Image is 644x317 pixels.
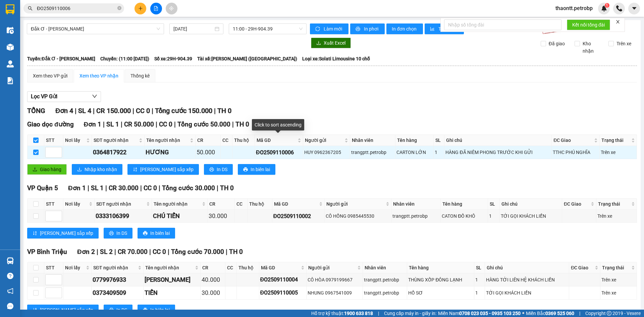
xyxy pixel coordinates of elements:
span: CR 50.000 [124,120,154,128]
span: sync [315,27,321,32]
span: download [316,41,321,46]
div: trangptt.petrobp [364,276,406,283]
span: TH 0 [217,107,231,115]
div: 30.000 [209,211,233,221]
span: down [92,94,97,99]
span: | [226,248,227,256]
div: TỚI GỌI KHÁCH LIỀN [501,212,561,220]
th: Thu hộ [232,135,255,146]
span: Người gửi [305,137,343,144]
span: ⚪️ [522,312,524,315]
div: Click to sort ascending [252,119,304,130]
span: Người gửi [308,264,356,271]
span: Chuyến: (11:00 [DATE]) [100,55,149,62]
span: upload [33,167,37,172]
span: plus [138,6,143,11]
th: STT [44,262,63,273]
th: CC [221,135,232,146]
th: Nhân viên [350,135,395,146]
div: Xem theo VP nhận [79,72,118,80]
span: printer [356,27,361,32]
th: CR [196,135,221,146]
td: ĐO2509110002 [272,210,325,223]
span: SL 4 [78,107,91,115]
span: search [28,6,33,11]
td: 0333106399 [95,210,152,223]
span: CR 30.000 [109,184,139,192]
span: Người gửi [326,200,384,208]
span: Đơn 1 [84,120,102,128]
span: close [615,19,620,24]
span: CC 0 [159,120,172,128]
span: | [378,310,379,317]
input: Tìm tên, số ĐT hoặc mã đơn [37,5,116,12]
th: SL [434,135,444,146]
span: | [105,184,107,192]
span: message [7,303,13,309]
span: thaontt.petrobp [550,4,598,12]
div: 1 [489,212,498,220]
span: notification [7,288,13,294]
span: In DS [217,166,227,173]
span: | [93,107,95,115]
span: | [159,184,160,192]
th: Tên hàng [407,262,474,273]
span: Lọc VP Gửi [31,92,57,101]
span: sort-ascending [33,308,37,313]
span: Trên xe [614,40,634,47]
div: Trên xe [597,212,636,220]
span: file-add [154,6,158,11]
span: Miền Bắc [526,310,574,317]
strong: 0369 525 060 [545,311,574,316]
td: HƯƠNG [145,146,196,159]
span: | [232,120,234,128]
span: printer [109,308,114,313]
div: 0779976933 [93,275,142,284]
span: | [75,107,76,115]
span: Nhập kho nhận [85,166,117,173]
button: sort-ascending[PERSON_NAME] sắp xếp [127,164,199,175]
td: 0373409509 [92,286,143,300]
span: VP Bình Triệu [27,248,67,256]
span: In biên lai [150,229,170,237]
div: CATON ĐỒ KHÔ [442,212,486,220]
span: Nơi lấy [65,264,85,271]
div: CÔ HÒA 0979199667 [308,276,361,283]
span: | [174,120,176,128]
span: Đã giao [546,40,568,47]
img: phone-icon [616,5,622,11]
span: CR 70.000 [118,248,148,256]
th: Ghi chú [485,262,569,273]
span: | [97,248,98,256]
button: caret-down [628,3,640,14]
span: | [149,248,151,256]
span: | [168,248,169,256]
button: printerIn DS [104,228,132,239]
span: [PERSON_NAME] sắp xếp [40,306,93,314]
td: CHÚ TIẾN [152,210,208,223]
span: Giao dọc đường [27,120,74,128]
button: file-add [150,3,162,14]
img: warehouse-icon [7,257,14,264]
div: 0373409509 [93,288,142,298]
span: TH 0 [220,184,234,192]
strong: 1900 633 818 [344,311,373,316]
td: TIẾN [144,286,201,300]
span: Đơn 1 [68,184,86,192]
span: SL 2 [100,248,113,256]
span: Đắk Ơ - Hồ Chí Minh [31,24,160,34]
div: CHÚ TIẾN [153,211,206,221]
button: printerIn DS [204,164,233,175]
span: Tài xế: [PERSON_NAME] ([GEOGRAPHIC_DATA]) [197,55,297,62]
span: Cung cấp máy in - giấy in: [384,310,436,317]
td: ĐO2509110005 [259,286,307,300]
span: Tổng cước 70.000 [171,248,224,256]
span: ĐC Giao [571,264,593,271]
img: solution-icon [7,77,14,84]
div: [PERSON_NAME] [145,275,200,284]
button: printerIn phơi [350,23,385,34]
span: In DS [116,229,127,237]
th: Ghi chú [444,135,552,146]
img: warehouse-icon [7,27,14,34]
th: Thu hộ [248,199,272,210]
